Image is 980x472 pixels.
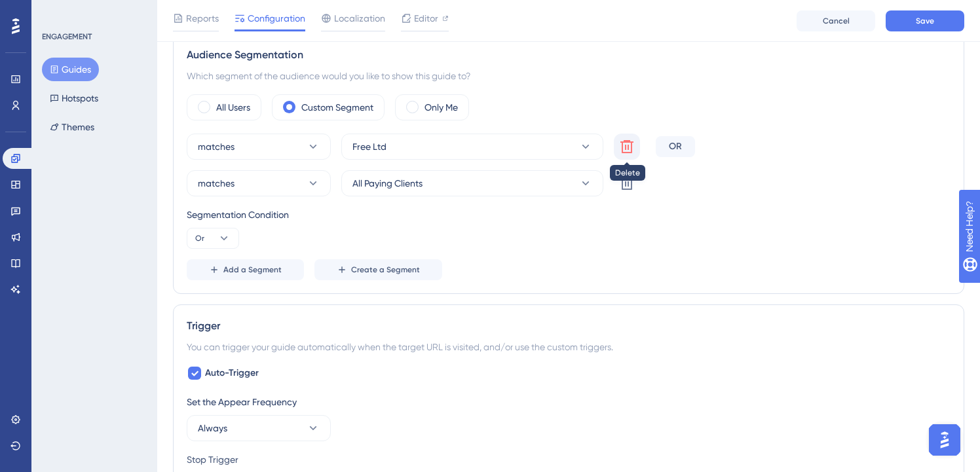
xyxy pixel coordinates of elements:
span: Reports [186,10,219,26]
span: Or [195,233,204,244]
button: Create a Segment [314,259,442,280]
span: matches [198,139,235,154]
label: All Users [216,100,250,115]
div: Set the Appear Frequency [187,394,951,410]
button: matches [187,170,331,196]
button: Always [187,415,331,441]
div: OR [656,136,695,157]
button: matches [187,134,331,160]
span: Free Ltd [352,139,386,154]
span: Save [916,16,934,26]
div: Audience Segmentation [187,47,951,63]
div: Which segment of the audience would you like to show this guide to? [187,68,951,84]
div: Segmentation Condition [187,207,951,223]
button: Save [886,10,964,31]
span: Always [198,420,227,436]
button: All Paying Clients [341,170,603,196]
div: Trigger [187,318,951,334]
label: Custom Segment [301,100,373,115]
div: ENGAGEMENT [42,31,92,42]
span: Add a Segment [223,264,282,275]
span: Configuration [248,10,305,26]
button: Hotspots [42,86,106,110]
div: Stop Trigger [187,452,951,467]
span: Cancel [823,16,850,26]
span: Localization [334,10,385,26]
button: Or [187,228,239,249]
button: Guides [42,58,99,81]
span: Need Help? [31,3,82,19]
iframe: UserGuiding AI Assistant Launcher [925,420,964,460]
button: Themes [42,115,102,139]
span: Editor [414,10,438,26]
span: Auto-Trigger [205,365,259,381]
span: Create a Segment [351,264,420,275]
div: You can trigger your guide automatically when the target URL is visited, and/or use the custom tr... [187,339,951,355]
label: Only Me [424,100,458,115]
span: matches [198,175,235,191]
span: All Paying Clients [352,175,423,191]
button: Add a Segment [187,259,304,280]
button: Cancel [797,10,875,31]
button: Free Ltd [341,134,603,160]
